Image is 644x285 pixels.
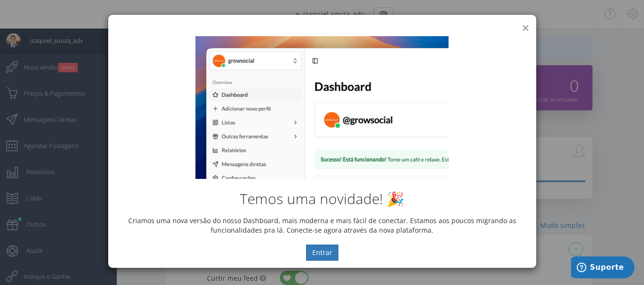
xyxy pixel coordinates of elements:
h2: Temos uma novidade! 🎉 [115,191,529,206]
button: × [522,21,529,34]
img: New Dashboard [195,36,448,179]
iframe: Abre um widget para que você possa encontrar mais informações [571,256,634,280]
button: Entrar [306,245,338,261]
p: Criamos uma nova versão do nosso Dashboard, mais moderna e mais fácil de conectar. Estamos aos po... [115,216,529,235]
